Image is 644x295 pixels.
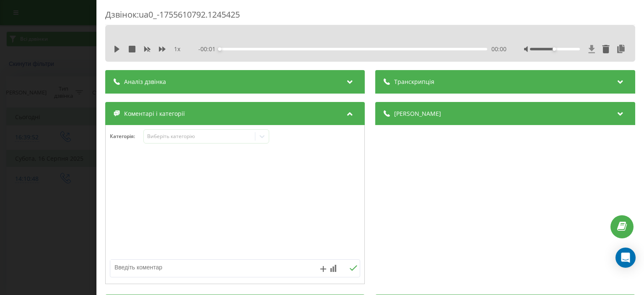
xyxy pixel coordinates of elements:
[105,9,635,25] div: Дзвінок : ua0_-1755610792.1245425
[615,248,636,268] div: Open Intercom Messenger
[395,110,441,118] span: [PERSON_NAME]
[553,47,556,51] div: Accessibility label
[174,45,180,53] span: 1 x
[491,45,506,53] span: 00:00
[124,78,166,86] span: Аналіз дзвінка
[218,47,222,51] div: Accessibility label
[147,133,252,140] div: Виберіть категорію
[110,133,143,139] h4: Категорія :
[395,78,435,86] span: Транскрипція
[199,45,220,53] span: - 00:01
[124,110,185,118] span: Коментарі і категорії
